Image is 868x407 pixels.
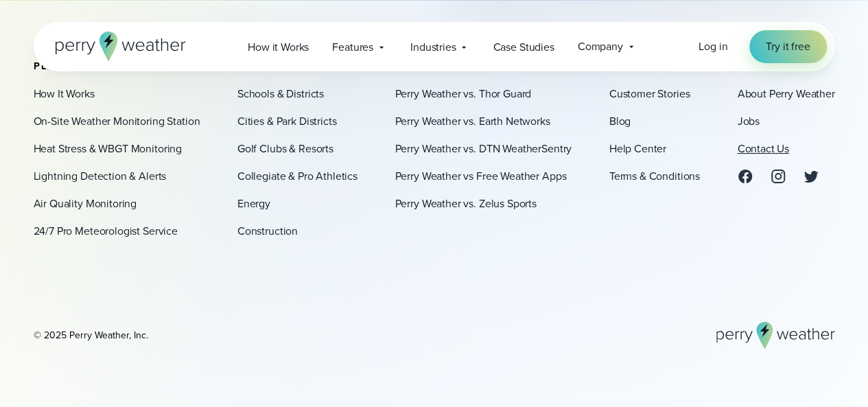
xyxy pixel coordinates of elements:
[395,113,550,130] a: Perry Weather vs. Earth Networks
[481,33,565,61] a: Case Studies
[699,38,727,55] a: Log in
[34,196,137,212] a: Air Quality Monitoring
[609,141,666,157] a: Help Center
[737,113,759,130] a: Jobs
[749,30,826,63] a: Try it free
[395,168,566,185] a: Perry Weather vs Free Weather Apps
[578,38,623,55] span: Company
[34,113,200,130] a: On-Site Weather Monitoring Station
[34,86,95,102] a: How It Works
[248,39,309,56] span: How it Works
[34,223,178,240] a: 24/7 Pro Meteorologist Service
[395,141,572,157] a: Perry Weather vs. DTN WeatherSentry
[332,39,373,56] span: Features
[237,168,357,185] a: Collegiate & Pro Athletics
[34,141,183,157] a: Heat Stress & WBGT Monitoring
[737,141,788,157] a: Contact Us
[237,113,336,130] a: Cities & Park Districts
[237,223,298,240] a: Construction
[236,33,320,61] a: How it Works
[395,196,536,212] a: Perry Weather vs. Zelus Sports
[410,39,456,56] span: Industries
[237,196,270,212] a: Energy
[34,168,167,185] a: Lightning Detection & Alerts
[34,329,148,342] div: © 2025 Perry Weather, Inc.
[493,39,554,56] span: Case Studies
[766,38,810,55] span: Try it free
[237,141,333,157] a: Golf Clubs & Resorts
[737,86,834,102] a: About Perry Weather
[395,86,531,102] a: Perry Weather vs. Thor Guard
[609,168,700,185] a: Terms & Conditions
[237,86,324,102] a: Schools & Districts
[609,86,690,102] a: Customer Stories
[609,113,631,130] a: Blog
